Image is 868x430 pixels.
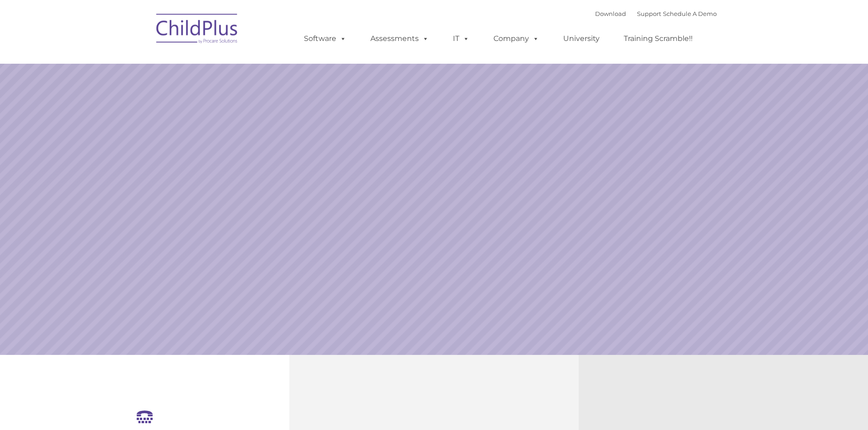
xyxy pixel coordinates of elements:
[595,10,717,17] font: |
[615,30,702,48] a: Training Scramble!!
[152,7,243,53] img: ChildPlus by Procare Solutions
[595,10,626,17] a: Download
[637,10,661,17] a: Support
[361,30,438,48] a: Assessments
[484,30,548,48] a: Company
[554,30,609,48] a: University
[444,30,478,48] a: IT
[295,30,355,48] a: Software
[663,10,717,17] a: Schedule A Demo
